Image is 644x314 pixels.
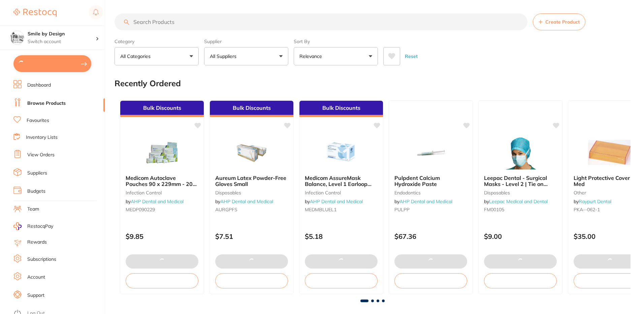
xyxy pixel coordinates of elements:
img: Medicom Autoclave Pouches 90 x 229mm - 200 per box [140,136,184,169]
p: Relevance [299,53,325,60]
a: View Orders [27,152,55,158]
a: Subscriptions [27,256,56,263]
a: Suppliers [27,170,47,177]
a: Inventory Lists [26,134,58,141]
p: $7.51 [215,232,288,240]
h2: Recently Ordered [115,79,181,88]
p: All Categories [120,53,153,60]
p: $9.00 [484,232,557,240]
img: Aureum Latex Powder-Free Gloves Small [230,136,273,169]
a: AHP Dental and Medical [220,198,273,205]
div: Bulk Discounts [210,101,293,117]
small: endodontics [394,190,467,195]
a: Account [27,274,45,281]
a: RestocqPay [13,222,53,230]
label: Sort By [294,38,378,44]
small: infection control [126,190,198,195]
a: Browse Products [27,100,66,107]
a: Leepac Medical and Dental [489,198,548,205]
a: AHP Dental and Medical [399,198,452,205]
button: Reset [403,47,420,65]
a: Support [27,292,44,299]
div: Bulk Discounts [120,101,204,117]
small: FM00105 [484,207,557,212]
label: Supplier [204,38,288,44]
b: Aureum Latex Powder-Free Gloves Small [215,175,288,187]
button: Relevance [294,47,378,65]
span: by [574,198,611,205]
span: by [305,198,363,205]
button: All Categories [115,47,199,65]
a: Dashboard [27,82,51,89]
b: Leepac Dental - Surgical Masks - Level 2 | Tie on (Blue) - High Quality Dental Product [484,175,557,187]
small: MEDP090229 [126,207,198,212]
a: AHP Dental and Medical [310,198,363,205]
span: by [394,198,452,205]
small: AURGPFS [215,207,288,212]
a: Rewards [27,239,47,246]
b: Medicom AssureMask Balance, Level 1 Earloop Masks, Blue - Box of 50 Masks [305,175,378,187]
a: Restocq Logo [13,5,57,21]
span: RestocqPay [27,223,53,230]
img: Medicom AssureMask Balance, Level 1 Earloop Masks, Blue - Box of 50 Masks [319,136,363,169]
a: Raypurt Dental [579,198,611,205]
img: Smile by Design [10,31,24,44]
span: Create Product [545,19,580,25]
div: Bulk Discounts [299,101,383,117]
span: by [484,198,548,205]
a: Favourites [27,117,49,124]
small: MEDMBLUEL1 [305,207,378,212]
p: All Suppliers [210,53,239,60]
button: All Suppliers [204,47,288,65]
img: Restocq Logo [13,9,57,17]
p: $67.36 [394,232,467,240]
p: $5.18 [305,232,378,240]
b: Medicom Autoclave Pouches 90 x 229mm - 200 per box [126,175,198,187]
small: PULPP [394,207,467,212]
p: Switch account [28,38,96,45]
button: Create Product [533,13,585,30]
small: disposables [484,190,557,195]
img: RestocqPay [13,222,22,230]
span: by [126,198,184,205]
img: Pulpdent Calcium Hydroxide Paste [409,136,453,169]
span: by [215,198,273,205]
input: Search Products [115,13,527,30]
img: Light Protective Cover 062 Med [588,136,632,169]
h4: Smile by Design [28,31,96,37]
a: AHP Dental and Medical [131,198,184,205]
b: Pulpdent Calcium Hydroxide Paste [394,175,467,187]
a: Team [27,206,39,213]
label: Category [115,38,199,44]
a: Budgets [27,188,45,195]
p: $9.85 [126,232,198,240]
img: Leepac Dental - Surgical Masks - Level 2 | Tie on (Blue) - High Quality Dental Product [498,136,542,169]
small: infection control [305,190,378,195]
small: disposables [215,190,288,195]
